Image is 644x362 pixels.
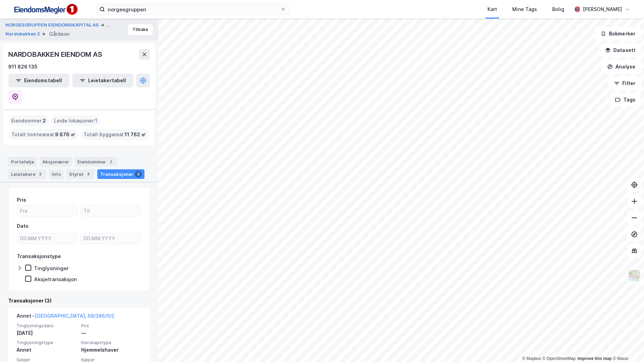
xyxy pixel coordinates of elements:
[95,117,97,125] span: 1
[105,21,109,29] div: ...
[81,233,141,244] input: DD.MM.YYYY
[55,130,75,139] span: 9 876 ㎡
[81,346,142,354] div: Hjemmelshaver
[17,312,115,323] div: Annet -
[43,117,46,125] span: 2
[81,129,149,140] div: Totalt byggareal :
[8,297,150,305] div: Transaksjoner (3)
[610,329,644,362] div: Kontrollprogram for chat
[49,169,64,179] div: Info
[81,323,142,329] span: Pris
[72,74,133,87] button: Leietakertabell
[17,252,61,260] div: Transaksjonstype
[49,30,70,38] div: Gårdeier
[543,356,576,361] a: OpenStreetMap
[17,196,26,204] div: Pris
[34,265,69,271] div: Tinglysninger
[8,63,37,71] div: 911 826 135
[552,5,564,13] div: Bolig
[601,60,641,74] button: Analyse
[34,276,77,283] div: Aksjetransaksjon
[17,222,29,230] div: Dato
[37,171,44,178] div: 3
[81,340,142,345] span: Eierskapstype
[128,24,153,35] button: Tilbake
[512,5,537,13] div: Mine Tags
[8,74,69,87] button: Eiendomstabell
[81,206,141,216] input: Til
[17,206,77,216] input: Fra
[35,313,115,319] a: [GEOGRAPHIC_DATA], 68/386/0/2
[17,233,77,244] input: DD.MM.YYYY
[107,158,114,165] div: 2
[17,340,77,345] span: Tinglysningstype
[9,115,49,126] div: Eiendommer :
[135,171,142,178] div: 3
[105,4,280,14] input: Søk på adresse, matrikkel, gårdeiere, leietakere eller personer
[75,157,117,167] div: Eiendommer
[17,329,77,337] div: [DATE]
[66,169,95,179] div: Styret
[51,115,100,126] div: Leide lokasjoner :
[11,2,80,17] img: F4PB6Px+NJ5v8B7XTbfpPpyloAAAAASUVORK5CYII=
[628,269,641,282] img: Z
[8,157,37,167] div: Portefølje
[610,329,644,362] iframe: Chat Widget
[487,5,497,13] div: Kart
[6,31,41,38] button: Nardobakken 2
[599,43,641,57] button: Datasett
[595,27,641,41] button: Bokmerker
[81,329,142,337] div: —
[608,76,641,90] button: Filter
[578,356,612,361] a: Improve this map
[85,171,92,178] div: 4
[609,93,641,107] button: Tags
[125,130,146,139] span: 11 762 ㎡
[522,356,541,361] a: Mapbox
[8,169,46,179] div: Leietakere
[9,129,78,140] div: Totalt tomteareal :
[40,157,72,167] div: Aksjonærer
[583,5,622,13] div: [PERSON_NAME]
[8,49,104,60] div: NARDOBAKKEN EIENDOM AS
[97,169,144,179] div: Transaksjoner
[6,21,100,29] button: NORGESGRUPPEN EIENDOMSKAPITAL AS
[17,346,77,354] div: Annet
[17,323,77,329] span: Tinglysningsdato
